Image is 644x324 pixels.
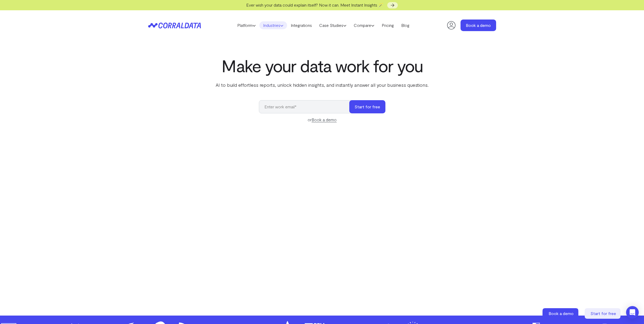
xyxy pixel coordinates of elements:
a: Compare [350,21,378,29]
a: Start for free [585,308,622,319]
a: Book a demo [461,20,496,31]
a: Integrations [287,21,316,29]
div: or [259,117,385,123]
a: Platform [234,21,259,29]
p: AI to build effortless reports, unlock hidden insights, and instantly answer all your business qu... [215,81,430,88]
div: Open Intercom Messenger [626,306,639,319]
a: Industries [259,21,287,29]
a: Book a demo [543,308,579,319]
h1: Make your data work for you [215,56,430,75]
span: Start for free [590,311,616,316]
a: Book a demo [312,117,337,122]
a: Case Studies [316,21,350,29]
a: Pricing [378,21,398,29]
button: Start for free [349,100,385,113]
span: Ever wish your data could explain itself? Now it can. Meet Instant Insights 🪄 [246,2,384,7]
input: Enter work email* [259,100,355,113]
a: Blog [398,21,413,29]
span: Book a demo [549,311,574,316]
